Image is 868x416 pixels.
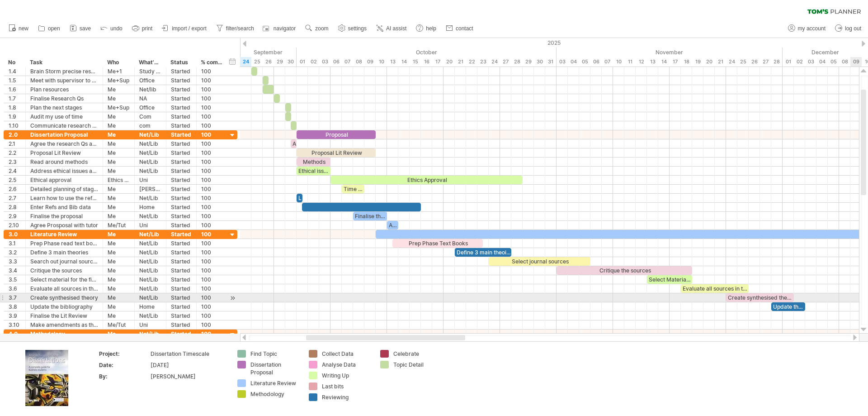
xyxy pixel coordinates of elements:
[30,221,98,230] div: Agree Prosposal with tutor
[171,194,192,202] div: Started
[681,284,749,293] div: Evaluate all sources in the review
[201,58,222,67] div: % complete
[201,203,223,211] div: 100
[139,266,161,275] div: Net/Lib
[348,25,367,32] span: settings
[201,167,223,175] div: 100
[342,185,364,193] div: Time planning using [PERSON_NAME]'s Planner
[25,350,68,406] img: ae64b563-e3e0-416d-90a8-e32b171956a1.jpg
[9,275,21,284] div: 3.5
[201,176,223,184] div: 100
[139,302,161,311] div: Home
[171,212,192,220] div: Started
[392,239,483,248] div: Prep Phase Text Books
[291,139,297,148] div: Agree RQs
[703,57,715,67] div: Thursday, 20 November 2025
[201,148,223,157] div: 100
[170,58,191,67] div: Status
[139,94,161,103] div: NA
[108,230,130,239] div: Me
[171,248,192,257] div: Started
[9,248,21,257] div: 3.2
[9,94,21,103] div: 1.7
[30,320,98,329] div: Make amendments as the research progresses
[342,57,353,67] div: Tuesday, 7 October 2025
[139,194,161,202] div: Net/Lib
[228,293,237,303] div: scroll to activity
[850,57,862,67] div: Tuesday, 9 December 2025
[30,311,98,320] div: Finalise the Lit Review
[534,57,545,67] div: Thursday, 30 October 2025
[786,23,828,34] a: my account
[108,85,130,94] div: Me
[9,112,21,121] div: 1.9
[477,57,489,67] div: Thursday, 23 October 2025
[139,212,161,220] div: Net/Lib
[201,311,223,320] div: 100
[798,25,826,32] span: my account
[466,57,477,67] div: Wednesday, 22 October 2025
[681,57,692,67] div: Tuesday, 18 November 2025
[30,112,98,121] div: Audit my use of time
[297,194,302,202] div: Learn to ref in Word
[201,284,223,293] div: 100
[455,57,466,67] div: Tuesday, 21 October 2025
[330,57,342,67] div: Monday, 6 October 2025
[171,85,192,94] div: Started
[30,185,98,193] div: Detailed planning of stages
[557,266,692,275] div: Critique the sources
[80,25,91,32] span: save
[828,57,839,67] div: Friday, 5 December 2025
[30,139,98,148] div: Agree the research Qs and scope
[500,57,511,67] div: Monday, 27 October 2025
[108,139,130,148] div: Me
[274,57,285,67] div: Monday, 29 September 2025
[263,57,274,67] div: Friday, 26 September 2025
[160,23,209,34] a: import / export
[647,275,692,284] div: Select Material for final version
[171,330,192,338] div: Started
[9,221,21,230] div: 2.10
[201,94,223,103] div: 100
[9,85,21,94] div: 1.6
[139,103,161,112] div: Office
[364,57,376,67] div: Thursday, 9 October 2025
[139,185,161,193] div: [PERSON_NAME]'s Pl
[171,76,192,85] div: Started
[171,284,192,293] div: Started
[783,57,794,67] div: Monday, 1 December 2025
[9,302,21,311] div: 3.8
[9,158,21,166] div: 2.3
[108,194,130,202] div: Me
[9,130,21,139] div: 2.0
[108,239,130,248] div: Me
[139,167,161,175] div: Net/Lib
[839,57,850,67] div: Monday, 8 December 2025
[201,320,223,329] div: 100
[171,167,192,175] div: Started
[108,275,130,284] div: Me
[30,302,98,311] div: Update the bibliography
[171,176,192,184] div: Started
[30,239,98,248] div: Prep Phase read text books
[9,176,21,184] div: 2.5
[201,293,223,302] div: 100
[30,130,98,139] div: Dissertation Proposal
[171,67,192,76] div: Started
[30,103,98,112] div: Plan the next stages
[108,203,130,211] div: Me
[108,302,130,311] div: Me
[330,176,523,184] div: Ethics Approval
[274,25,296,32] span: navigator
[171,239,192,248] div: Started
[303,23,331,34] a: zoom
[9,185,21,193] div: 2.6
[9,239,21,248] div: 3.1
[489,57,500,67] div: Friday, 24 October 2025
[250,361,300,376] div: Dissertation Proposal
[108,148,130,157] div: Me
[108,293,130,302] div: Me
[226,25,254,32] span: filter/search
[201,185,223,193] div: 100
[30,121,98,130] div: Communicate research Qs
